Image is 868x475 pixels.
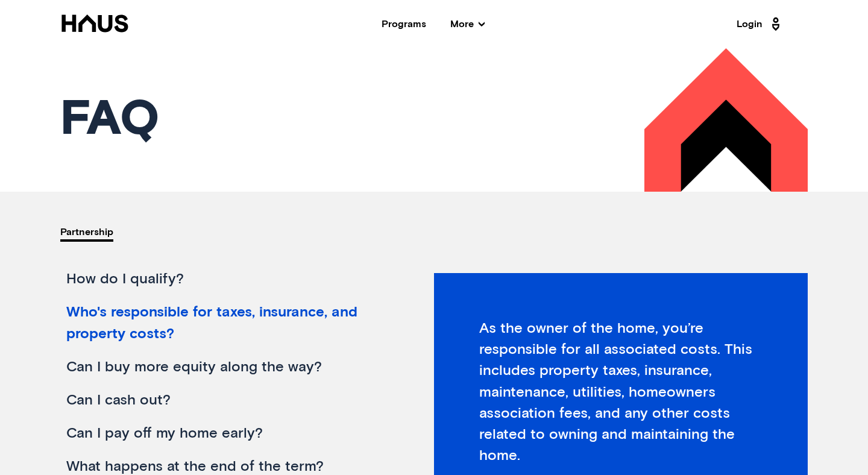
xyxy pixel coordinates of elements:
[60,351,397,384] div: Can I buy more equity along the way?
[60,296,397,350] div: Who's responsible for taxes, insurance, and property costs?
[60,96,434,144] h1: Faq
[60,417,397,450] div: Can I pay off my home early?
[60,384,397,417] div: Can I cash out?
[60,263,397,296] div: How do I qualify?
[450,19,485,29] span: More
[382,19,426,29] a: Programs
[60,222,113,243] div: partnership
[737,14,784,34] a: Login
[644,48,808,192] img: 39r6RQ6.png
